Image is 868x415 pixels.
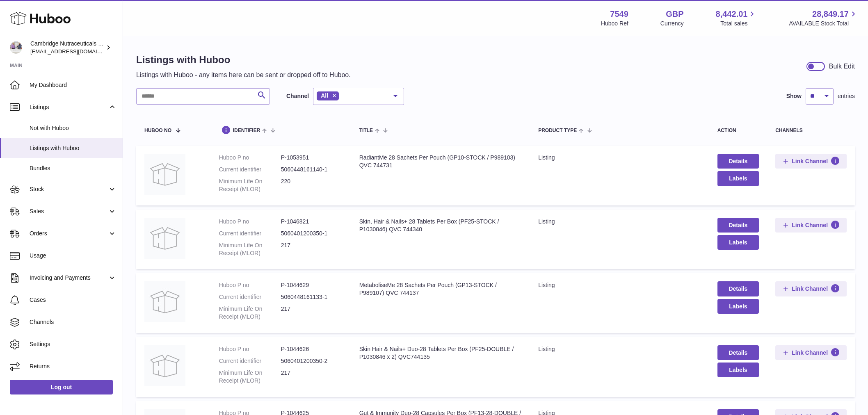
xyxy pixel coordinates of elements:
[775,128,847,133] div: channels
[812,9,849,20] span: 28,849.17
[660,20,684,27] div: Currency
[233,128,260,133] span: identifier
[775,218,847,233] button: Link Channel
[717,235,759,250] button: Labels
[359,154,522,169] div: RadiantMe 28 Sachets Per Pouch (GP10-STOCK / P989103) QVC 744731
[716,9,748,20] span: 8,442.01
[717,299,759,314] button: Labels
[359,128,373,133] span: title
[10,380,113,394] a: Log out
[775,345,847,360] button: Link Channel
[717,281,759,296] a: Details
[286,92,309,100] label: Channel
[30,363,116,370] span: Returns
[538,218,701,226] div: listing
[720,20,757,27] span: Total sales
[789,20,858,27] span: AVAILABLE Stock Total
[30,124,116,132] span: Not with Huboo
[838,92,855,100] span: entries
[775,281,847,296] button: Link Channel
[281,154,343,162] dd: P-1053951
[538,128,577,133] span: Product Type
[219,369,281,385] dt: Minimum Life On Receipt (MLOR)
[281,293,343,301] dd: 5060448161133-1
[219,345,281,353] dt: Huboo P no
[717,154,759,169] a: Details
[717,345,759,360] a: Details
[136,53,351,66] h1: Listings with Huboo
[281,242,343,257] dd: 217
[786,92,802,100] label: Show
[30,340,116,348] span: Settings
[321,92,328,99] span: All
[136,71,351,80] p: Listings with Huboo - any items here can be sent or dropped off to Huboo.
[717,171,759,186] button: Labels
[30,207,108,215] span: Sales
[281,178,343,193] dd: 220
[792,285,828,292] span: Link Channel
[144,281,185,322] img: MetaboliseMe 28 Sachets Per Pouch (GP13-STOCK / P989107) QVC 744137
[219,178,281,193] dt: Minimum Life On Receipt (MLOR)
[30,48,121,55] span: [EMAIL_ADDRESS][DOMAIN_NAME]
[281,281,343,289] dd: P-1044629
[775,154,847,169] button: Link Channel
[30,252,116,260] span: Usage
[538,281,701,289] div: listing
[30,103,108,111] span: Listings
[789,9,858,27] a: 28,849.17 AVAILABLE Stock Total
[219,293,281,301] dt: Current identifier
[281,357,343,365] dd: 5060401200350-2
[281,218,343,226] dd: P-1046821
[666,9,683,20] strong: GBP
[219,305,281,321] dt: Minimum Life On Receipt (MLOR)
[792,157,828,165] span: Link Channel
[717,363,759,377] button: Labels
[219,218,281,226] dt: Huboo P no
[281,230,343,237] dd: 5060401200350-1
[538,345,701,353] div: listing
[792,349,828,356] span: Link Channel
[219,166,281,173] dt: Current identifier
[30,164,116,172] span: Bundles
[30,296,116,304] span: Cases
[144,345,185,386] img: Skin Hair & Nails+ Duo-28 Tablets Per Box (PF25-DOUBLE / P1030846 x 2) QVC744135
[359,281,522,297] div: MetaboliseMe 28 Sachets Per Pouch (GP13-STOCK / P989107) QVC 744137
[30,318,116,326] span: Channels
[30,185,108,193] span: Stock
[281,305,343,321] dd: 217
[144,218,185,259] img: Skin, Hair & Nails+ 28 Tablets Per Box (PF25-STOCK / P1030846) QVC 744340
[219,242,281,257] dt: Minimum Life On Receipt (MLOR)
[281,369,343,385] dd: 217
[281,345,343,353] dd: P-1044626
[716,9,757,27] a: 8,442.01 Total sales
[538,154,701,162] div: listing
[219,357,281,365] dt: Current identifier
[219,154,281,162] dt: Huboo P no
[610,9,628,20] strong: 7549
[717,128,759,133] div: action
[30,230,108,237] span: Orders
[144,128,171,133] span: Huboo no
[601,20,628,27] div: Huboo Ref
[30,144,116,152] span: Listings with Huboo
[30,40,104,55] div: Cambridge Nutraceuticals Ltd
[717,218,759,233] a: Details
[219,281,281,289] dt: Huboo P no
[359,345,522,361] div: Skin Hair & Nails+ Duo-28 Tablets Per Box (PF25-DOUBLE / P1030846 x 2) QVC744135
[792,221,828,229] span: Link Channel
[829,62,855,71] div: Bulk Edit
[144,154,185,195] img: RadiantMe 28 Sachets Per Pouch (GP10-STOCK / P989103) QVC 744731
[219,230,281,237] dt: Current identifier
[10,41,22,54] img: qvc@camnutra.com
[359,218,522,233] div: Skin, Hair & Nails+ 28 Tablets Per Box (PF25-STOCK / P1030846) QVC 744340
[281,166,343,173] dd: 5060448161140-1
[30,81,116,89] span: My Dashboard
[30,274,108,282] span: Invoicing and Payments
